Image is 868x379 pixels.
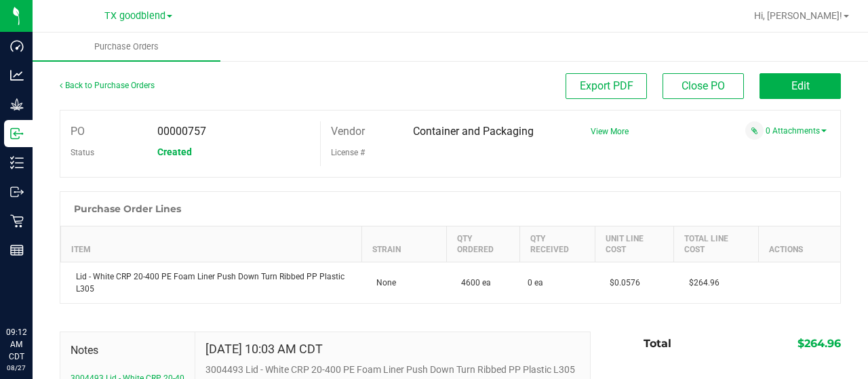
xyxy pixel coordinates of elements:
inline-svg: Analytics [10,68,24,82]
inline-svg: Inbound [10,127,24,140]
span: 00000757 [157,125,206,138]
p: 08/27 [6,363,26,373]
inline-svg: Dashboard [10,39,24,53]
div: Lid - White CRP 20-400 PE Foam Liner Push Down Turn Ribbed PP Plastic L305 [69,271,354,295]
inline-svg: Outbound [10,185,24,199]
span: Container and Packaging [413,125,534,138]
span: Total [644,337,671,350]
p: 09:12 AM CDT [6,326,26,363]
th: Item [61,226,362,262]
span: 0 ea [528,277,543,289]
span: Attach a document [745,121,764,140]
inline-svg: Grow [10,98,24,111]
span: $264.96 [797,337,841,350]
inline-svg: Reports [10,243,24,257]
a: Back to Purchase Orders [60,81,155,90]
button: Close PO [663,73,744,99]
span: Export PDF [580,79,633,92]
span: Close PO [682,79,725,92]
th: Strain [361,226,446,262]
label: Status [71,142,94,163]
span: TX goodblend [104,10,165,22]
th: Qty Ordered [446,226,519,262]
a: View More [591,127,629,136]
span: None [370,278,396,287]
span: Hi, [PERSON_NAME]! [754,10,842,21]
span: $0.0576 [603,278,640,287]
a: Purchase Orders [33,33,220,61]
span: Notes [71,342,184,359]
label: Vendor [331,121,365,142]
button: Export PDF [566,73,647,99]
a: 0 Attachments [766,126,827,136]
span: Edit [791,79,810,92]
span: 4600 ea [454,278,491,287]
h4: [DATE] 10:03 AM CDT [205,342,323,356]
h1: Purchase Order Lines [74,203,181,214]
p: 3004493 Lid - White CRP 20-400 PE Foam Liner Push Down Turn Ribbed PP Plastic L305 [205,363,580,377]
label: PO [71,121,85,142]
button: Edit [759,73,841,99]
inline-svg: Inventory [10,156,24,169]
th: Unit Line Cost [595,226,674,262]
span: $264.96 [682,278,719,287]
span: Created [157,146,192,157]
th: Actions [759,226,840,262]
inline-svg: Retail [10,214,24,228]
th: Qty Received [519,226,595,262]
label: License # [331,142,365,163]
th: Total Line Cost [674,226,759,262]
span: Purchase Orders [76,41,177,53]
